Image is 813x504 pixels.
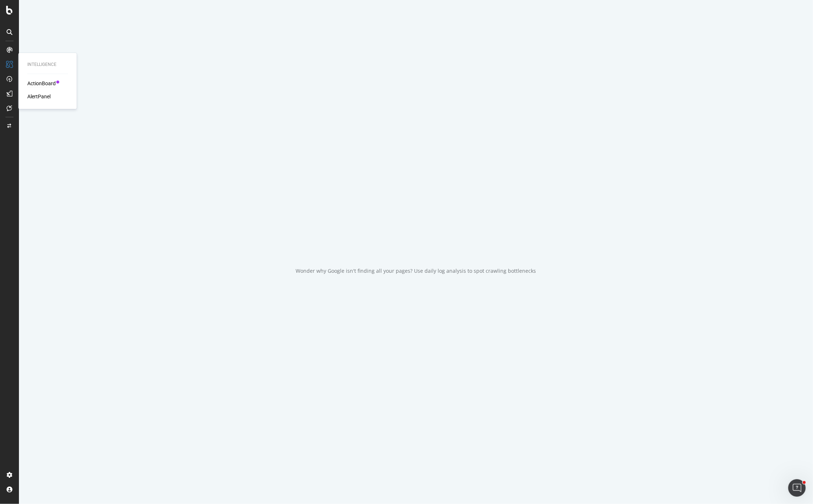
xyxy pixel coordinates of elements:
div: Intelligence [27,62,68,68]
div: Wonder why Google isn't finding all your pages? Use daily log analysis to spot crawling bottlenecks [296,267,536,275]
a: ActionBoard [27,80,56,87]
a: AlertPanel [27,93,51,100]
iframe: Intercom live chat [788,479,806,497]
div: animation [390,229,442,256]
